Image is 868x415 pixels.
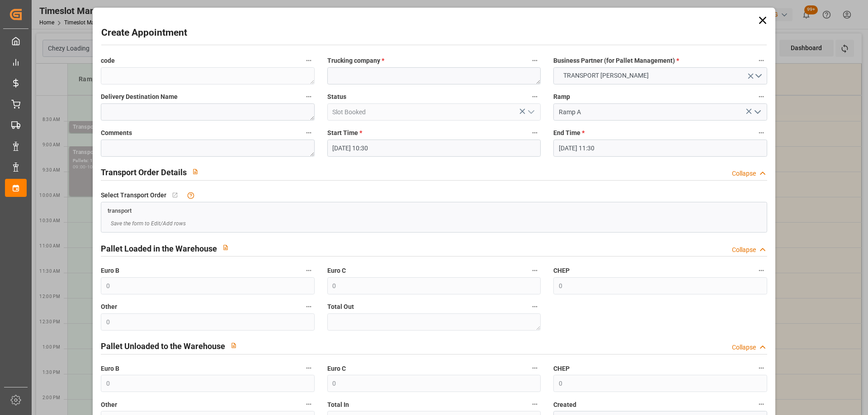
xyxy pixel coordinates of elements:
input: Type to search/select [553,103,767,121]
input: DD-MM-YYYY HH:MM [553,140,767,157]
h2: Pallet Unloaded to the Warehouse [101,340,225,352]
span: Ramp [553,92,570,102]
span: CHEP [553,266,570,275]
button: View description [187,163,204,180]
span: Euro B [101,364,119,373]
h2: Create Appointment [101,26,187,40]
span: Other [101,400,117,410]
button: Trucking company * [529,55,541,66]
span: code [101,56,115,65]
button: Total Out [529,301,541,312]
button: Euro B [303,265,315,276]
div: Collapse [732,169,756,178]
span: Start Time [327,128,362,138]
button: Euro B [303,362,315,374]
span: CHEP [553,364,570,373]
span: Created [553,400,576,410]
button: Delivery Destination Name [303,91,315,103]
button: code [303,55,315,66]
span: Euro C [327,364,346,373]
button: Other [303,398,315,410]
button: End Time * [755,127,767,139]
button: Comments [303,127,315,139]
span: Trucking company [327,56,384,65]
span: Euro C [327,266,346,275]
h2: Transport Order Details [101,166,187,178]
button: open menu [524,105,538,119]
button: View description [225,337,242,354]
span: Business Partner (for Pallet Management) [553,56,679,65]
span: TRANSPORT [PERSON_NAME] [559,71,653,80]
button: Euro C [529,362,541,374]
button: Created [755,398,767,410]
button: Total In [529,398,541,410]
input: DD-MM-YYYY HH:MM [327,140,541,157]
span: End Time [553,128,585,138]
div: Collapse [732,343,756,352]
button: Status [529,91,541,103]
button: Start Time * [529,127,541,139]
span: Other [101,302,117,312]
button: Business Partner (for Pallet Management) * [755,55,767,66]
span: Status [327,92,346,102]
button: Euro C [529,265,541,276]
div: Collapse [732,245,756,255]
button: Other [303,301,315,312]
span: Delivery Destination Name [101,92,178,102]
span: Euro B [101,266,119,275]
span: Total In [327,400,349,410]
span: Save the form to Edit/Add rows [111,219,186,228]
input: Type to search/select [327,103,541,121]
h2: Pallet Loaded in the Warehouse [101,242,217,255]
button: open menu [553,67,767,84]
span: Total Out [327,302,354,312]
button: CHEP [755,265,767,276]
button: View description [217,239,234,256]
button: Ramp [755,91,767,103]
span: Comments [101,128,132,138]
button: CHEP [755,362,767,374]
span: Select Transport Order [101,191,166,200]
a: transport [108,206,132,214]
button: open menu [750,105,764,119]
span: transport [108,207,132,214]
